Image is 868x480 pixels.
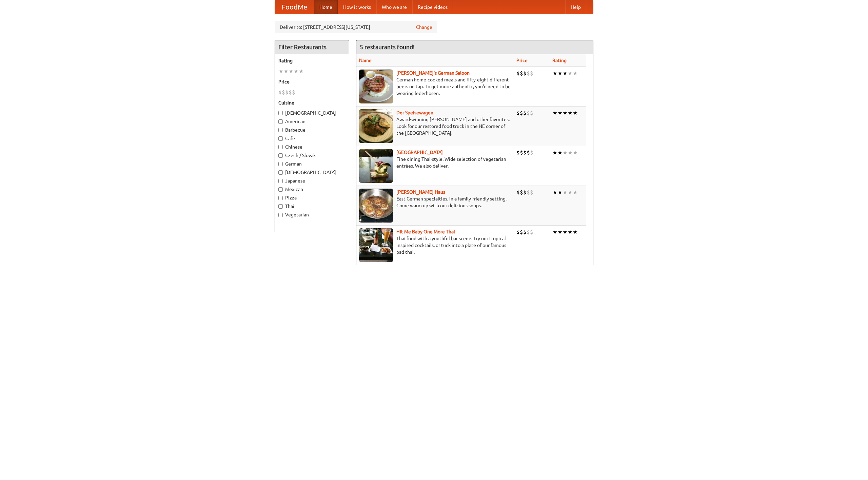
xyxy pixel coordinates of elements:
li: $ [520,109,523,117]
input: [DEMOGRAPHIC_DATA] [278,170,283,175]
li: ★ [557,109,563,117]
li: $ [523,189,527,196]
li: ★ [573,149,578,156]
li: $ [516,70,520,77]
label: Mexican [278,186,346,193]
p: Fine dining Thai-style. Wide selection of vegetarian entrées. We also deliver. [359,156,511,169]
label: Czech / Slovak [278,152,346,159]
img: babythai.jpg [359,228,393,262]
li: $ [520,228,523,236]
input: Thai [278,204,283,209]
input: Czech / Slovak [278,153,283,158]
li: ★ [552,149,557,156]
label: Cafe [278,135,346,142]
a: Der Speisewagen [396,110,433,115]
label: German [278,160,346,167]
a: How it works [338,0,376,14]
li: ★ [568,228,573,236]
li: $ [527,228,530,236]
li: $ [523,109,527,117]
a: Rating [552,58,567,63]
li: ★ [552,70,557,77]
a: Change [416,24,432,31]
li: $ [527,109,530,117]
a: [GEOGRAPHIC_DATA] [396,150,443,155]
li: $ [520,149,523,156]
li: ★ [557,70,563,77]
li: $ [530,149,533,156]
label: Vegetarian [278,211,346,218]
input: Chinese [278,145,283,149]
li: ★ [289,68,294,75]
input: American [278,119,283,124]
li: ★ [278,68,283,75]
li: ★ [552,109,557,117]
li: ★ [563,149,568,156]
li: ★ [568,70,573,77]
li: ★ [563,109,568,117]
img: satay.jpg [359,149,393,183]
li: $ [530,70,533,77]
li: ★ [563,228,568,236]
li: ★ [573,109,578,117]
input: Cafe [278,136,283,141]
label: Thai [278,203,346,210]
li: $ [527,70,530,77]
li: ★ [573,189,578,196]
li: ★ [573,70,578,77]
li: ★ [557,228,563,236]
li: $ [527,189,530,196]
input: Mexican [278,187,283,192]
li: $ [278,89,282,96]
li: $ [527,149,530,156]
h5: Cuisine [278,99,346,106]
a: FoodMe [275,0,314,14]
p: Thai food with a youthful bar scene. Try our tropical inspired cocktails, or tuck into a plate of... [359,235,511,255]
p: Award-winning [PERSON_NAME] and other favorites. Look for our restored food truck in the NE corne... [359,116,511,136]
label: American [278,118,346,125]
h5: Price [278,78,346,85]
li: ★ [283,68,289,75]
label: Chinese [278,143,346,150]
li: $ [530,109,533,117]
img: speisewagen.jpg [359,109,393,143]
input: Japanese [278,179,283,183]
h5: Rating [278,57,346,64]
li: $ [516,228,520,236]
input: Barbecue [278,128,283,132]
div: Deliver to: [STREET_ADDRESS][US_STATE] [275,21,437,33]
li: ★ [552,228,557,236]
a: Home [314,0,338,14]
li: ★ [557,189,563,196]
li: ★ [294,68,299,75]
input: [DEMOGRAPHIC_DATA] [278,111,283,115]
a: Price [516,58,528,63]
li: ★ [299,68,304,75]
li: ★ [557,149,563,156]
li: $ [523,228,527,236]
a: Help [565,0,586,14]
a: Who we are [376,0,412,14]
li: ★ [552,189,557,196]
li: $ [523,70,527,77]
label: Barbecue [278,127,346,133]
img: kohlhaus.jpg [359,189,393,223]
h4: Filter Restaurants [275,40,349,54]
input: Pizza [278,196,283,200]
li: $ [516,149,520,156]
li: ★ [573,228,578,236]
p: German home-cooked meals and fifty-eight different beers on tap. To get more authentic, you'd nee... [359,76,511,97]
ng-pluralize: 5 restaurants found! [360,44,415,50]
li: $ [520,70,523,77]
a: [PERSON_NAME] Haus [396,189,445,195]
a: [PERSON_NAME]'s German Saloon [396,70,470,76]
a: Name [359,58,372,63]
img: esthers.jpg [359,70,393,103]
a: Hit Me Baby One More Thai [396,229,455,234]
li: $ [289,89,292,96]
label: [DEMOGRAPHIC_DATA] [278,169,346,176]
